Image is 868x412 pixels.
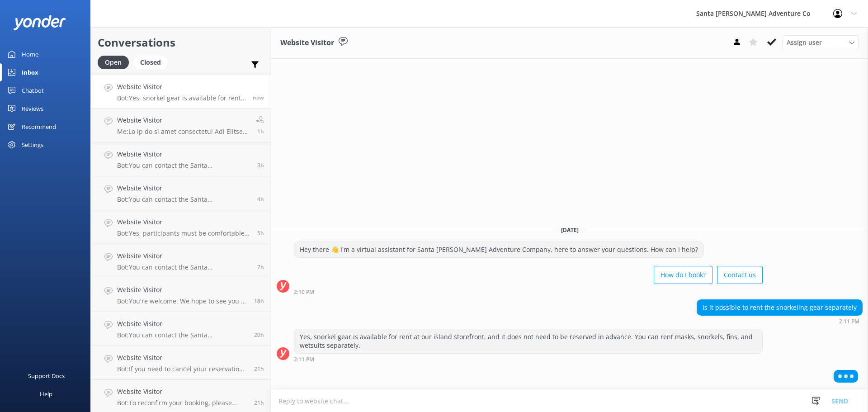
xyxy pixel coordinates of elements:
[697,318,863,324] div: 02:11pm 12-Aug-2025 (UTC -07:00) America/Tijuana
[294,242,703,257] div: Hey there 👋 I'm a virtual assistant for Santa [PERSON_NAME] Adventure Company, here to answer you...
[117,195,250,204] p: Bot: You can contact the Santa [PERSON_NAME] Adventure Co. team at [PHONE_NUMBER], or by emailing...
[91,75,271,109] a: Website VisitorBot:Yes, snorkel gear is available for rent at our island storefront, and it does ...
[28,367,65,385] div: Support Docs
[91,278,271,312] a: Website VisitorBot:You're welcome. We hope to see you at [GEOGRAPHIC_DATA][PERSON_NAME] Adventure...
[117,183,250,193] h4: Website Visitor
[98,57,133,67] a: Open
[654,266,712,284] button: How do I book?
[280,37,334,49] h3: Website Visitor
[22,99,43,118] div: Reviews
[133,56,168,69] div: Closed
[117,128,249,136] p: Me: Lo ip do si amet consectetu! Adi Elitsed Doeiu Tempo Inci utla et $880 dol magnaa. En admi ve...
[117,331,247,339] p: Bot: You can contact the Santa [PERSON_NAME] Adventure Co. team at [PHONE_NUMBER], or by emailing...
[117,161,250,170] p: Bot: You can contact the Santa [PERSON_NAME] Adventure Co. team at [PHONE_NUMBER], or by emailing...
[40,385,52,403] div: Help
[294,329,762,353] div: Yes, snorkel gear is available for rent at our island storefront, and it does not need to be rese...
[98,34,264,51] h2: Conversations
[91,109,271,142] a: Website VisitorMe:Lo ip do si amet consectetu! Adi Elitsed Doeiu Tempo Inci utla et $880 dol magn...
[717,266,763,284] button: Contact us
[117,149,250,159] h4: Website Visitor
[117,365,247,373] p: Bot: If you need to cancel your reservation, please contact the Santa [PERSON_NAME] Adventure Co....
[257,195,264,203] span: 09:57am 12-Aug-2025 (UTC -07:00) America/Tijuana
[257,161,264,169] span: 10:50am 12-Aug-2025 (UTC -07:00) America/Tijuana
[294,357,314,362] strong: 2:11 PM
[254,365,264,373] span: 04:34pm 11-Aug-2025 (UTC -07:00) America/Tijuana
[254,331,264,339] span: 05:45pm 11-Aug-2025 (UTC -07:00) America/Tijuana
[117,285,247,295] h4: Website Visitor
[22,45,38,63] div: Home
[257,263,264,271] span: 06:12am 12-Aug-2025 (UTC -07:00) America/Tijuana
[787,38,822,47] span: Assign user
[117,399,247,407] p: Bot: To reconfirm your booking, please email our office at [EMAIL_ADDRESS][DOMAIN_NAME] or call u...
[257,128,264,135] span: 12:13pm 12-Aug-2025 (UTC -07:00) America/Tijuana
[117,251,250,261] h4: Website Visitor
[839,319,859,324] strong: 2:11 PM
[91,142,271,176] a: Website VisitorBot:You can contact the Santa [PERSON_NAME] Adventure Co. team at [PHONE_NUMBER], ...
[22,63,38,81] div: Inbox
[254,297,264,305] span: 07:15pm 11-Aug-2025 (UTC -07:00) America/Tijuana
[556,226,584,234] span: [DATE]
[117,353,247,363] h4: Website Visitor
[22,81,44,99] div: Chatbot
[117,387,247,397] h4: Website Visitor
[98,56,129,69] div: Open
[91,346,271,380] a: Website VisitorBot:If you need to cancel your reservation, please contact the Santa [PERSON_NAME]...
[22,136,43,154] div: Settings
[91,210,271,244] a: Website VisitorBot:Yes, participants must be comfortable swimming in the ocean for kayaking tours...
[22,118,56,136] div: Recommend
[117,263,250,271] p: Bot: You can contact the Santa [PERSON_NAME] Adventure Co. team at [PHONE_NUMBER], or by emailing...
[117,229,250,237] p: Bot: Yes, participants must be comfortable swimming in the ocean for kayaking tours. They should ...
[294,289,314,295] strong: 2:10 PM
[91,176,271,210] a: Website VisitorBot:You can contact the Santa [PERSON_NAME] Adventure Co. team at [PHONE_NUMBER], ...
[294,356,763,362] div: 02:11pm 12-Aug-2025 (UTC -07:00) America/Tijuana
[133,57,172,67] a: Closed
[91,312,271,346] a: Website VisitorBot:You can contact the Santa [PERSON_NAME] Adventure Co. team at [PHONE_NUMBER], ...
[14,15,66,30] img: yonder-white-logo.png
[117,82,246,92] h4: Website Visitor
[91,244,271,278] a: Website VisitorBot:You can contact the Santa [PERSON_NAME] Adventure Co. team at [PHONE_NUMBER], ...
[294,289,763,295] div: 02:10pm 12-Aug-2025 (UTC -07:00) America/Tijuana
[697,300,862,315] div: Is it possible to rent the snorkeling gear separately
[253,94,264,101] span: 02:11pm 12-Aug-2025 (UTC -07:00) America/Tijuana
[117,319,247,329] h4: Website Visitor
[117,115,249,125] h4: Website Visitor
[117,217,250,227] h4: Website Visitor
[254,399,264,407] span: 04:32pm 11-Aug-2025 (UTC -07:00) America/Tijuana
[117,297,247,305] p: Bot: You're welcome. We hope to see you at [GEOGRAPHIC_DATA][PERSON_NAME] Adventure Co. soon!
[117,94,246,102] p: Bot: Yes, snorkel gear is available for rent at our island storefront, and it does not need to be...
[257,229,264,237] span: 08:45am 12-Aug-2025 (UTC -07:00) America/Tijuana
[782,35,859,50] div: Assign User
